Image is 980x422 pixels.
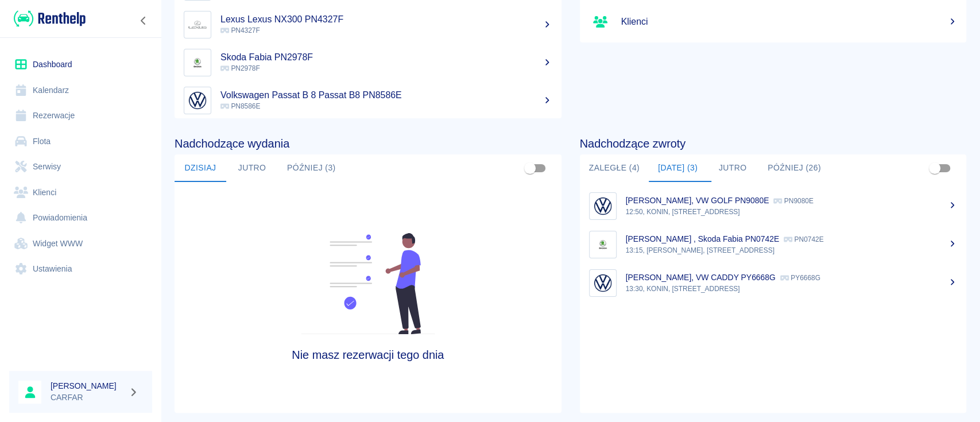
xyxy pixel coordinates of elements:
[707,154,758,182] button: Jutro
[220,26,260,34] span: PN4327F
[51,392,124,404] p: CARFAR
[626,273,776,282] p: [PERSON_NAME], VW CADDY PY6668G
[175,44,561,82] a: ImageSkoda Fabia PN2978F PN2978F
[9,231,152,257] a: Widget WWW
[220,90,552,101] h5: Volkswagen Passat B 8 Passat B8 PN8586E
[626,234,779,243] p: [PERSON_NAME] , Skoda Fabia PN0742E
[9,180,152,206] a: Klienci
[649,154,707,182] button: [DATE] (3)
[220,52,552,63] h5: Skoda Fabia PN2978F
[187,90,208,111] img: Image
[580,137,967,150] h4: Nadchodzące zwroty
[592,195,614,217] img: Image
[924,157,946,179] span: Pokaż przypisane tylko do mnie
[580,264,967,302] a: Image[PERSON_NAME], VW CADDY PY6668G PY6668G13:30, KONIN, [STREET_ADDRESS]
[220,102,260,110] span: PN8586E
[626,207,958,217] p: 12:50, KONIN, [STREET_ADDRESS]
[626,284,958,294] p: 13:30, KONIN, [STREET_ADDRESS]
[780,274,820,282] p: PY6668G
[220,14,552,25] h5: Lexus Lexus NX300 PN4327F
[9,205,152,231] a: Powiadomienia
[9,78,152,103] a: Kalendarz
[278,154,345,182] button: Później (3)
[175,82,561,119] a: ImageVolkswagen Passat B 8 Passat B8 PN8586E PN8586E
[51,380,124,392] h6: [PERSON_NAME]
[226,154,278,182] button: Jutro
[580,225,967,264] a: Image[PERSON_NAME] , Skoda Fabia PN0742E PN0742E13:15, [PERSON_NAME], [STREET_ADDRESS]
[135,13,152,28] button: Zwiń nawigację
[784,235,823,243] p: PN0742E
[9,9,86,28] a: Renthelp logo
[294,233,442,334] img: Fleet
[175,137,561,150] h4: Nadchodzące wydania
[621,16,958,28] h5: Klienci
[773,197,813,205] p: PN9080E
[580,187,967,225] a: Image[PERSON_NAME], VW GOLF PN9080E PN9080E12:50, KONIN, [STREET_ADDRESS]
[519,157,541,179] span: Pokaż przypisane tylko do mnie
[9,129,152,154] a: Flota
[187,52,208,73] img: Image
[9,154,152,180] a: Serwisy
[223,348,513,362] h4: Nie masz rezerwacji tego dnia
[580,6,967,38] a: Klienci
[9,256,152,282] a: Ustawienia
[220,64,260,72] span: PN2978F
[14,9,86,28] img: Renthelp logo
[187,14,208,36] img: Image
[758,154,830,182] button: Później (26)
[175,6,561,44] a: ImageLexus Lexus NX300 PN4327F PN4327F
[580,154,649,182] button: Zaległe (4)
[9,103,152,129] a: Rezerwacje
[175,154,226,182] button: Dzisiaj
[592,234,614,255] img: Image
[626,196,769,205] p: [PERSON_NAME], VW GOLF PN9080E
[9,52,152,78] a: Dashboard
[592,272,614,294] img: Image
[626,245,958,255] p: 13:15, [PERSON_NAME], [STREET_ADDRESS]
